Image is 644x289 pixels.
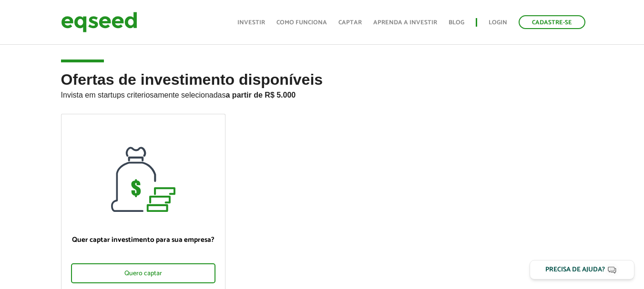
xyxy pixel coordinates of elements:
p: Quer captar investimento para sua empresa? [71,236,215,244]
p: Invista em startups criteriosamente selecionadas [61,88,583,100]
a: Como funciona [276,20,327,26]
a: Login [489,20,507,26]
img: EqSeed [61,10,137,35]
div: Quero captar [71,263,215,283]
a: Captar [338,20,362,26]
a: Blog [449,20,464,26]
a: Investir [237,20,265,26]
h2: Ofertas de investimento disponíveis [61,71,583,114]
a: Aprenda a investir [373,20,437,26]
strong: a partir de R$ 5.000 [226,91,296,99]
a: Cadastre-se [519,15,585,29]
